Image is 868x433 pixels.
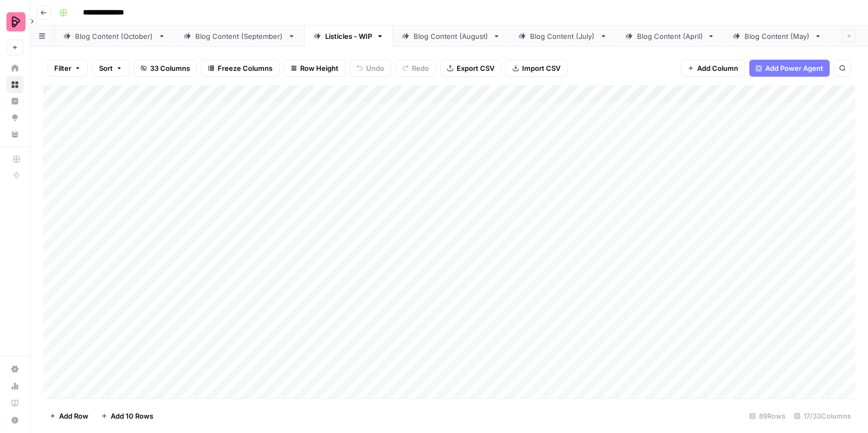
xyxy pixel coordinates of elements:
button: Export CSV [440,60,501,77]
span: Add Column [697,63,738,73]
a: Insights [6,93,23,110]
div: Blog Content (April) [637,31,703,42]
div: Blog Content (August) [414,31,489,42]
img: Preply Logo [6,12,26,31]
div: Blog Content (October) [75,31,154,42]
a: Blog Content (July) [509,26,616,47]
button: Add Row [43,407,95,424]
div: Blog Content (July) [530,31,596,42]
div: Blog Content (September) [195,31,284,42]
span: Undo [366,63,384,73]
span: Freeze Columns [218,63,272,73]
div: 89 Rows [745,407,790,424]
a: Listicles - WIP [304,26,393,47]
span: Add 10 Rows [111,411,153,421]
a: Blog Content (October) [54,26,175,47]
span: Add Row [59,411,88,421]
button: Workspace: Preply [6,9,23,35]
span: Row Height [300,63,338,73]
div: 17/33 Columns [790,407,855,424]
button: Import CSV [506,60,567,77]
button: Freeze Columns [201,60,279,77]
button: Row Height [284,60,345,77]
a: Home [6,60,23,77]
a: Settings [6,361,23,378]
span: Export CSV [457,63,494,73]
button: Redo [395,60,436,77]
a: Browse [6,76,23,93]
button: Filter [47,60,88,77]
a: Blog Content (May) [724,26,831,47]
div: Blog Content (May) [745,31,810,42]
a: Blog Content (September) [175,26,304,47]
button: Undo [350,60,391,77]
span: Redo [412,63,429,73]
a: Blog Content (August) [393,26,509,47]
span: Filter [54,63,71,73]
a: Learning Hub [6,395,23,412]
button: Add 10 Rows [95,407,160,424]
span: Sort [99,63,113,73]
button: Sort [92,60,129,77]
span: Import CSV [522,63,560,73]
span: Add Power Agent [765,63,823,73]
a: Your Data [6,126,23,143]
a: Usage [6,378,23,395]
button: Add Power Agent [749,60,830,77]
button: Help + Support [6,412,23,429]
span: 33 Columns [150,63,190,73]
a: Opportunities [6,109,23,126]
a: Blog Content (April) [616,26,724,47]
button: 33 Columns [134,60,197,77]
div: Listicles - WIP [325,31,372,42]
button: Add Column [681,60,745,77]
